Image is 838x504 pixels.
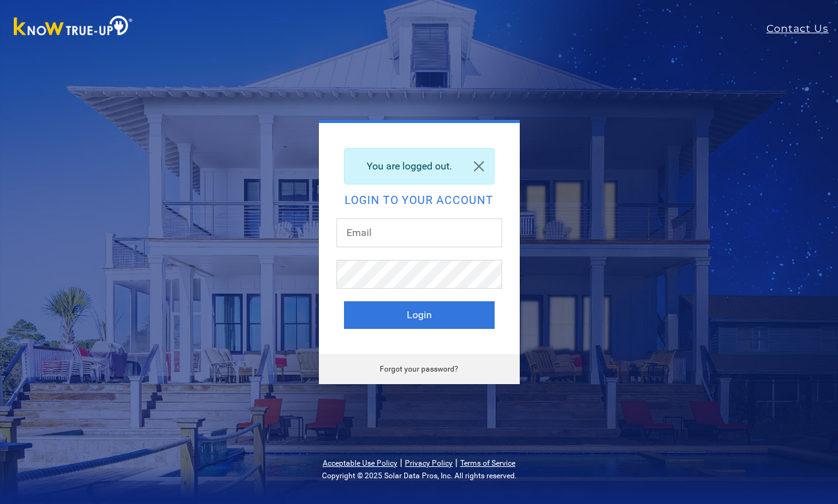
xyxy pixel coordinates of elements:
[380,365,458,373] a: Forgot your password?
[344,301,495,329] button: Login
[455,456,458,468] span: |
[400,456,402,468] span: |
[405,459,453,468] a: Privacy Policy
[344,148,495,185] div: You are logged out.
[336,218,502,247] input: Email
[460,459,515,468] a: Terms of Service
[464,149,494,184] a: Close
[344,195,495,206] h2: Login to your account
[323,459,397,468] a: Acceptable Use Policy
[766,21,838,36] a: Contact Us
[8,13,139,41] img: Know True-Up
